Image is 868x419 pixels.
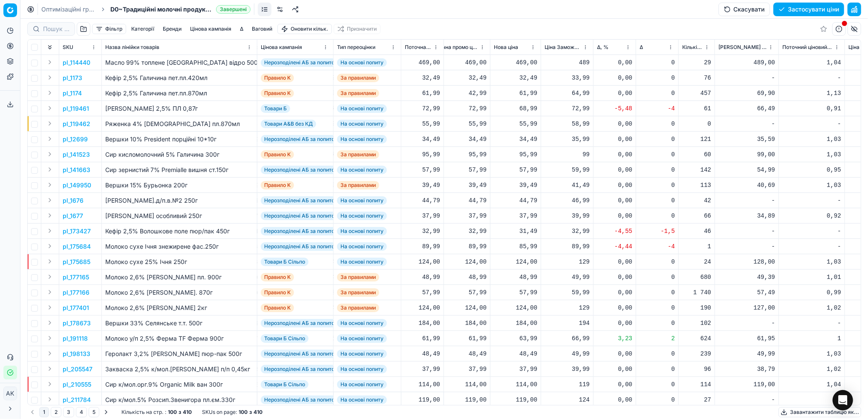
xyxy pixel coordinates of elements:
button: pl_114440 [63,58,90,67]
div: 55,99 [405,120,440,128]
div: 1 [682,242,711,251]
p: pl_177165 [63,273,89,281]
div: 124,00 [405,258,440,266]
div: -4,44 [597,242,632,251]
button: pl_1173 [63,74,82,82]
span: Товари Б [261,104,290,113]
div: 49,99 [545,273,590,281]
p: pl_141523 [63,150,90,159]
span: Ціна Заможний Округлена [545,44,581,51]
button: Оновити кільк. [277,24,332,34]
button: Скасувати [718,3,770,16]
span: Товари А&B без КД [261,120,316,128]
span: Нерозподілені АБ за попитом [261,166,342,174]
div: Масло 99% топлене [GEOGRAPHIC_DATA] відро 500г [105,58,254,67]
div: 44,79 [430,196,487,205]
div: 49,39 [718,273,775,281]
div: [PERSON_NAME] особливий 250г [105,212,254,220]
button: pl_173427 [63,227,91,235]
button: Завантажити таблицю як... [779,407,861,417]
div: 48,99 [405,273,440,281]
button: Expand [45,256,55,267]
div: 99 [545,150,590,159]
span: SKU [63,44,73,51]
span: Правило K [261,273,294,281]
button: pl_205547 [63,365,92,373]
span: Товари Б Сільпо [261,258,309,266]
div: 121 [682,135,711,143]
span: Нерозподілені АБ за попитом [261,227,342,235]
span: Нова ціна [494,44,518,51]
button: pl_149950 [63,181,91,189]
div: 72,99 [405,104,440,113]
div: 34,49 [494,135,537,143]
div: 48,99 [430,273,487,281]
div: 64,99 [545,89,590,98]
div: 0,00 [597,120,632,128]
button: Go to next page [101,407,111,417]
button: Expand [45,364,55,374]
div: 61 [682,104,711,113]
button: Цінова кампанія [187,24,235,34]
div: 42 [682,196,711,205]
button: Призначити [334,24,381,34]
button: Expand [45,287,55,297]
button: Expand [45,348,55,359]
button: Фільтр [92,24,126,34]
div: 1,03 [782,258,841,266]
div: 60 [682,150,711,159]
div: Кефір 2,5% Волошкове поле пюр/пак 450г [105,227,254,235]
span: На основі попиту [337,212,387,220]
button: pl_210555 [63,380,91,389]
div: 44,79 [494,196,537,205]
p: pl_119462 [63,120,90,128]
div: 0,91 [782,104,841,113]
div: 0 [640,150,675,159]
button: Бренди [159,24,185,34]
div: - [718,74,775,82]
div: 46,99 [545,196,590,205]
span: Нерозподілені АБ за попитом [261,196,342,205]
div: Вершки 15% Бурьонка 200г [105,181,254,189]
div: - [718,227,775,235]
button: Expand [45,180,55,190]
button: Expand [45,379,55,389]
span: Δ [640,44,643,51]
div: 0 [640,58,675,67]
div: 89,99 [545,242,590,251]
button: pl_1676 [63,196,84,205]
div: 0,00 [597,212,632,220]
button: Expand [45,72,55,83]
div: 57,99 [494,166,537,174]
div: 55,99 [430,120,487,128]
span: D0~Традиційні молочні продукти - tier_1Завершені [110,5,251,14]
div: 1,04 [782,58,841,67]
div: 61,99 [494,89,537,98]
a: Оптимізаційні групи [41,5,96,14]
div: 0 [640,89,675,98]
p: pl_191118 [63,334,88,343]
div: 1,03 [782,181,841,189]
div: -4 [640,104,675,113]
span: За правилами [337,74,379,82]
button: pl_177401 [63,304,89,312]
div: 0,00 [597,135,632,143]
div: Open Intercom Messenger [833,390,853,410]
div: 85,99 [494,242,537,251]
button: pl_178673 [63,319,91,327]
div: 469,00 [430,58,487,67]
button: pl_1677 [63,212,83,220]
div: - [782,196,841,205]
button: pl_12699 [63,135,88,143]
div: 0 [640,181,675,189]
div: 31,49 [494,227,537,235]
button: pl_175685 [63,258,90,266]
strong: 100 [168,409,177,416]
span: Правило K [261,89,294,98]
div: 0,00 [597,89,632,98]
